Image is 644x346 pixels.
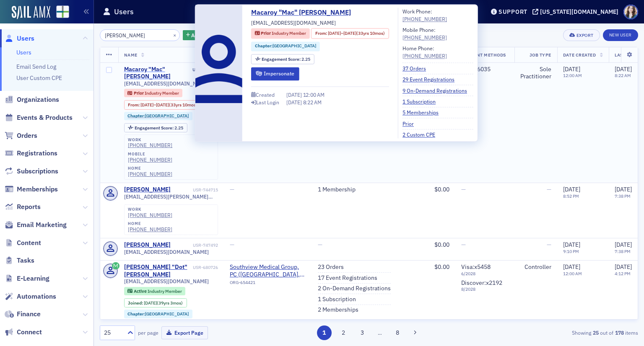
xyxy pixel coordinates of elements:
[547,241,551,248] span: —
[402,76,461,83] a: 29 Event Registrations
[124,249,209,255] span: [EMAIL_ADDRESS][DOMAIN_NAME]
[5,34,34,43] a: Users
[402,26,447,41] div: Mobile Phone:
[318,186,356,194] a: 1 Membership
[434,186,449,193] span: $0.00
[402,34,447,41] a: [PHONE_NUMBER]
[17,274,49,283] span: E-Learning
[124,263,192,278] a: [PERSON_NAME] "Dot" [PERSON_NAME]
[5,328,42,337] a: Connect
[156,102,169,108] span: [DATE]
[328,30,385,37] div: – (33yrs 10mos)
[191,31,213,39] span: Add Filter
[17,167,58,176] span: Subscriptions
[124,194,218,200] span: [EMAIL_ADDRESS][PERSON_NAME][DOMAIN_NAME]
[5,202,41,212] a: Reports
[563,193,579,199] time: 8:52 PM
[563,29,600,41] button: Export
[563,248,579,254] time: 9:10 PM
[17,34,34,43] span: Users
[520,263,551,271] div: Controller
[144,300,183,306] div: (39yrs 3mos)
[128,102,140,108] span: From :
[128,171,172,177] a: [PHONE_NUMBER]
[318,274,377,282] a: 17 Event Registrations
[499,8,527,15] div: Support
[434,263,449,271] span: $0.00
[461,52,506,58] span: Payment Methods
[128,207,172,212] div: work
[251,8,357,18] a: Macaroy "Mac" [PERSON_NAME]
[615,241,632,248] span: [DATE]
[461,186,466,193] span: —
[563,52,596,58] span: Date Created
[127,288,182,294] a: Active Industry Member
[17,185,58,194] span: Memberships
[576,33,594,38] div: Export
[615,186,632,193] span: [DATE]
[402,52,447,59] a: [PHONE_NUMBER]
[402,109,445,116] a: 5 Memberships
[603,29,638,41] a: New User
[183,30,217,41] button: AddFilter
[311,28,389,39] div: From: 1988-12-05 00:00:00
[318,306,358,314] a: 2 Memberships
[461,271,509,276] span: 6 / 2028
[124,52,138,58] span: Name
[255,30,306,37] a: Prior Industry Member
[613,329,625,336] strong: 178
[251,41,320,51] div: Chapter:
[255,43,273,49] span: Chapter :
[615,72,631,78] time: 8:22 AM
[5,256,34,265] a: Tasks
[318,241,322,248] span: —
[563,263,580,271] span: [DATE]
[615,248,631,254] time: 7:38 PM
[336,325,351,340] button: 2
[402,120,420,127] a: Prior
[5,292,56,301] a: Automations
[124,123,187,132] div: Engagement Score: 2.25
[124,89,183,97] div: Prior: Prior: Industry Member
[124,186,171,194] a: [PERSON_NAME]
[161,326,208,339] button: Export Page
[315,30,328,37] span: From :
[172,187,218,193] div: USR-744715
[563,271,582,276] time: 12:00 AM
[461,287,509,292] span: 8 / 2028
[124,66,191,80] a: Macaroy "Mac" [PERSON_NAME]
[128,166,172,171] div: home
[255,43,316,50] a: Chapter:[GEOGRAPHIC_DATA]
[135,125,174,131] span: Engagement Score :
[128,157,172,163] div: [PHONE_NUMBER]
[343,30,356,36] span: [DATE]
[17,202,41,212] span: Reports
[144,300,157,306] span: [DATE]
[16,49,31,56] a: Users
[402,15,447,23] div: [PHONE_NUMBER]
[124,298,187,307] div: Joined: 1986-05-07 00:00:00
[114,7,134,17] h1: Users
[390,325,405,340] button: 8
[251,54,314,65] div: Engagement Score: 2.25
[272,31,306,36] span: Industry Member
[230,241,234,248] span: —
[128,221,172,226] div: home
[127,113,189,119] a: Chapter:[GEOGRAPHIC_DATA]
[100,29,180,41] input: Search…
[124,100,202,109] div: From: 1988-12-05 00:00:00
[127,113,145,119] span: Chapter :
[124,287,186,295] div: Active: Active: Industry Member
[5,220,67,230] a: Email Marketing
[140,102,197,108] div: – (33yrs 10mos)
[17,149,57,158] span: Registrations
[402,65,432,72] a: 37 Orders
[128,212,172,218] div: [PHONE_NUMBER]
[124,241,171,249] a: [PERSON_NAME]
[262,56,301,62] span: Engagement Score :
[317,325,332,340] button: 1
[563,72,582,78] time: 12:00 AM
